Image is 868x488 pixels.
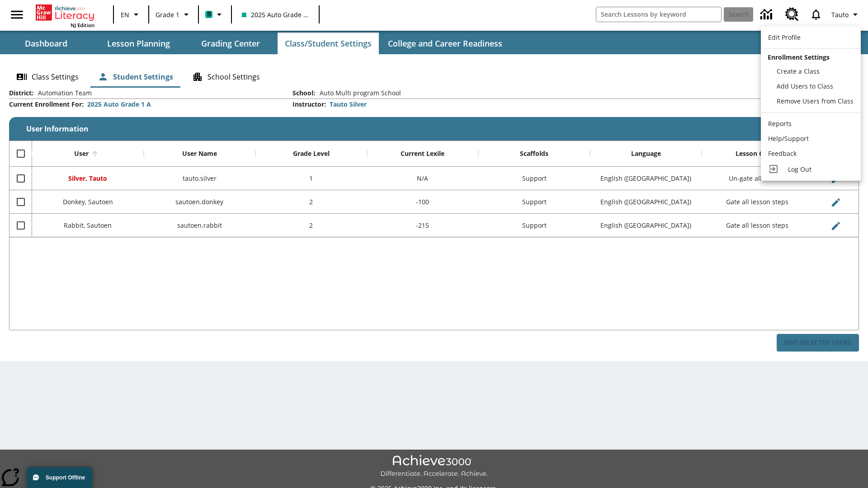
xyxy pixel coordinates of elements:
[768,119,792,128] span: Reports
[777,67,820,75] span: Create a Class
[768,33,801,42] span: Edit Profile
[777,97,854,105] span: Remove Users from Class
[768,53,830,61] span: Enrollment Settings
[768,149,797,158] span: Feedback
[777,82,833,90] span: Add Users to Class
[788,165,811,174] span: Log Out
[768,134,809,143] span: Help/Support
